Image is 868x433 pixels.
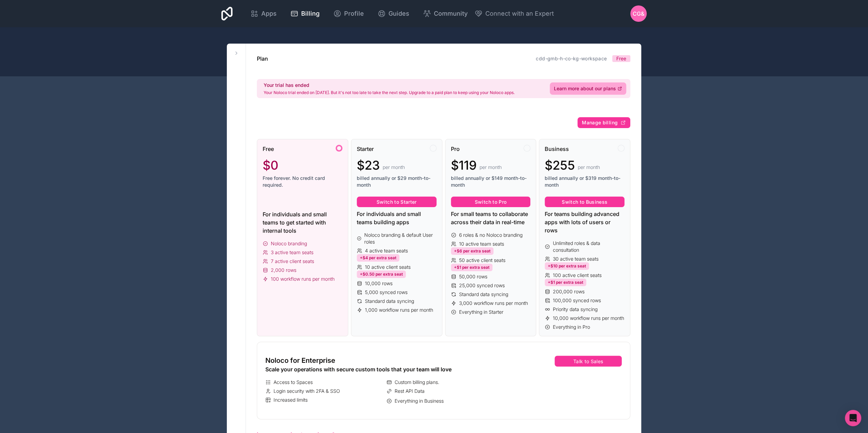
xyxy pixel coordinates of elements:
[344,9,364,18] span: Profile
[451,264,492,271] div: +$1 per extra seat
[365,247,408,254] span: 4 active team seats
[263,145,274,153] span: Free
[451,210,531,226] div: For small teams to collaborate across their data in real-time
[265,365,504,373] div: Scale your operations with secure custom tools that your team will love
[395,388,425,395] span: Rest API Data
[553,272,602,279] span: 100 active client seats
[474,9,554,18] button: Connect with an Expert
[271,240,307,247] span: Noloco branding
[451,197,531,207] button: Switch to Pro
[845,410,861,426] div: Open Intercom Messenger
[357,158,380,172] span: $23
[383,164,405,171] span: per month
[285,6,325,21] a: Billing
[459,309,503,315] span: Everything in Starter
[451,247,494,255] div: +$6 per extra seat
[553,240,624,253] span: Unlimited roles & data consultation
[264,90,515,95] p: Your Noloco trial ended on [DATE]. But it's not too late to take the next step. Upgrade to a paid...
[357,254,399,262] div: +$4 per extra seat
[554,85,616,92] span: Learn more about our plans
[459,257,505,264] span: 50 active client seats
[553,324,590,330] span: Everything in Pro
[553,256,599,262] span: 30 active team seats
[265,356,335,365] span: Noloco for Enterprise
[451,145,460,153] span: Pro
[365,289,408,296] span: 5,000 synced rows
[357,270,406,278] div: +$0.50 per extra seat
[263,175,342,188] span: Free forever. No credit card required.
[357,210,437,226] div: For individuals and small teams building apps
[633,10,644,18] span: CG&
[480,164,502,171] span: per month
[365,264,411,270] span: 10 active client seats
[459,241,504,247] span: 10 active team seats
[365,298,414,305] span: Standard data syncing
[577,117,630,128] button: Manage billing
[364,232,436,245] span: Noloco branding & default User roles
[395,398,444,404] span: Everything in Business
[550,82,626,95] a: Learn more about our plans
[365,280,393,287] span: 10,000 rows
[263,158,278,172] span: $0
[357,175,437,188] span: billed annually or $29 month-to-month
[357,145,374,153] span: Starter
[388,9,409,18] span: Guides
[459,232,523,238] span: 6 roles & no Noloco branding
[271,258,314,265] span: 7 active client seats
[264,82,515,89] h2: Your trial has ended
[372,6,415,21] a: Guides
[261,9,277,18] span: Apps
[545,210,624,234] div: For teams building advanced apps with lots of users or rows
[536,56,607,61] a: cdd-gmb-h-co-kg-workspace
[545,145,569,153] span: Business
[545,175,624,188] span: billed annually or $319 month-to-month
[553,315,624,322] span: 10,000 workflow runs per month
[545,279,586,286] div: +$1 per extra seat
[328,6,369,21] a: Profile
[545,158,575,172] span: $255
[616,55,626,62] span: Free
[357,197,437,207] button: Switch to Starter
[395,379,439,386] span: Custom billing plans.
[459,300,528,307] span: 3,000 workflow runs per month
[553,297,601,304] span: 100,000 synced rows
[274,388,340,395] span: Login security with 2FA & SSO
[451,158,477,172] span: $119
[553,288,585,295] span: 200,000 rows
[271,267,296,274] span: 2,000 rows
[274,397,308,403] span: Increased limits
[271,276,335,282] span: 100 workflow runs per month
[434,9,468,18] span: Community
[263,210,342,235] div: For individuals and small teams to get started with internal tools
[545,262,589,270] div: +$10 per extra seat
[417,6,473,21] a: Community
[459,291,508,298] span: Standard data syncing
[274,379,313,386] span: Access to Spaces
[459,273,487,280] span: 50,000 rows
[555,356,622,367] button: Talk to Sales
[271,249,313,256] span: 3 active team seats
[365,307,433,313] span: 1,000 workflow runs per month
[459,282,505,289] span: 25,000 synced rows
[578,164,600,171] span: per month
[451,175,531,188] span: billed annually or $149 month-to-month
[257,55,268,63] h1: Plan
[485,9,554,18] span: Connect with an Expert
[582,120,618,126] span: Manage billing
[301,9,320,18] span: Billing
[245,6,282,21] a: Apps
[553,306,598,313] span: Priority data syncing
[545,197,624,207] button: Switch to Business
